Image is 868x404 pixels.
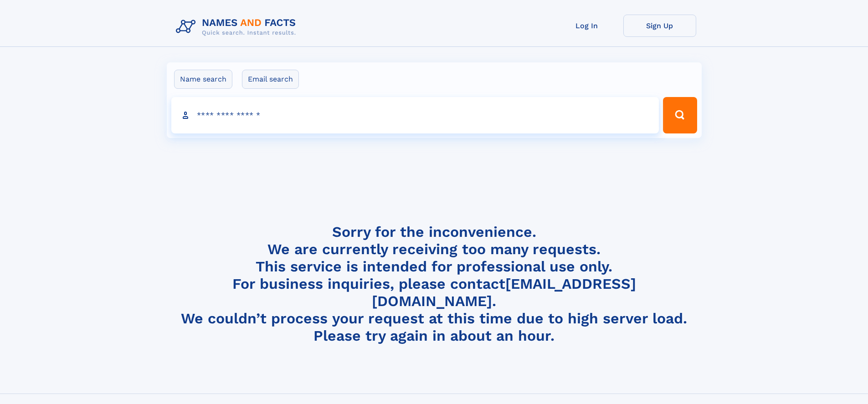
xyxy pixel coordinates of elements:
[372,275,636,310] a: [EMAIL_ADDRESS][DOMAIN_NAME]
[242,70,299,89] label: Email search
[172,223,696,345] h4: Sorry for the inconvenience. We are currently receiving too many requests. This service is intend...
[172,15,303,39] img: Logo Names and Facts
[550,15,623,37] a: Log In
[663,97,697,133] button: Search Button
[174,70,232,89] label: Name search
[623,15,696,37] a: Sign Up
[171,97,659,133] input: search input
